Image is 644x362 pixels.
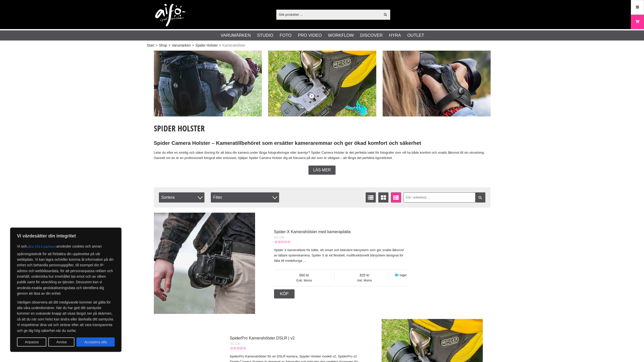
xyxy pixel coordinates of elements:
[154,150,490,161] p: Letar du efter en smidig och säker lösning för att bära din kamera under långa fotograferingar el...
[17,337,46,347] button: Anpassa
[155,4,185,27] img: logo.png
[168,43,170,48] span: >
[154,139,490,147] h2: Spider Camera Holster – Kameratillbehöret som ersätter kameraremmar och ger ökad komfort och säke...
[274,248,407,263] p: Spider X kamerafäste för bälte, ett smart och bekvämt bärsystem som ger snabb åtkomst av lättare ...
[230,336,295,340] a: SpiderPro Kamerahölster DSLR | v2
[360,32,383,39] a: Discover
[222,43,245,48] span: Kamerahölster
[398,273,407,277] span: I lager
[147,43,154,48] a: Start
[154,213,255,314] img: Spider-X Kamerahölster med kameraplatta
[76,337,115,347] button: Acceptera alla
[391,192,401,203] a: Utökad listvisning
[221,32,251,39] a: Varumärken
[274,289,295,298] a: Köp
[27,242,57,251] button: våra 1514 partners
[159,192,204,203] span: Sortera
[335,278,394,283] span: Inkl. Moms
[17,233,115,239] p: Vi värdesätter din integritet
[274,236,284,239] span: SG-190
[378,192,388,203] a: Fönstervisning
[230,342,240,346] span: SG-230
[313,168,331,172] span: Läs mer
[17,242,115,296] p: Vi och använder cookies och annan spårningsteknik för att förbättra din upplevelse på vår webbpla...
[195,43,218,48] a: Spider Holster
[48,337,74,347] button: Avvisa
[156,43,158,48] span: >
[192,43,194,48] span: >
[407,32,424,39] a: Outlet
[475,192,485,203] a: Filtrera
[268,51,376,116] img: Annons:002 ban-spider-holster-002.jpg
[17,299,115,333] p: Vänligen observera att ditt medgivande kommer att gälla för alla våra underdomäner. När du har ge...
[404,192,485,203] input: Sök i artikellista ...
[159,43,167,48] a: Shop
[335,273,394,278] span: 825
[383,51,491,116] img: Annons:003 ban-spider-holster-003.jpg
[274,240,290,244] div: Kundbetyg: 0
[154,51,262,116] img: Annons:001 ban-spider-holster-001.jpg
[219,43,221,48] span: >
[257,32,273,39] a: Studio
[280,32,292,39] a: Foto
[211,192,279,203] div: Filter
[230,346,246,351] div: Kundbetyg: 0
[274,273,335,278] span: 660
[10,228,121,352] div: Vi värdesätter din integritet
[394,273,398,277] i: I lager
[303,259,306,263] a: …
[274,278,335,283] span: Exkl. Moms
[389,32,401,39] a: Hyra
[298,32,322,39] a: Pro Video
[274,230,351,234] a: Spider-X Kamerahölster med kameraplatta
[366,192,376,203] a: Listvisning
[328,32,354,39] a: Workflow
[172,43,191,48] a: Varumärken
[154,123,490,134] h1: Spider Holster
[276,11,381,18] input: Sök produkter ...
